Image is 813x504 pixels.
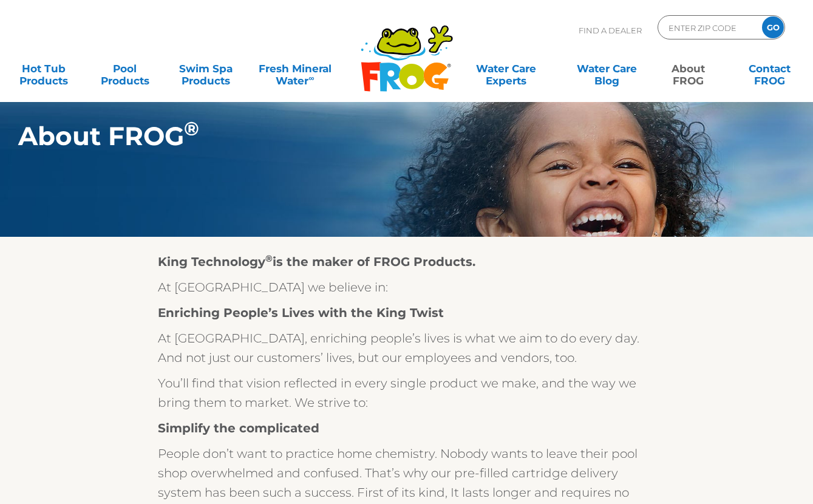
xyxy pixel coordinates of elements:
a: Water CareBlog [576,56,639,81]
sup: ® [265,253,273,264]
a: ContactFROG [738,56,801,81]
strong: King Technology is the maker of FROG Products. [158,254,475,269]
p: Find A Dealer [579,15,642,46]
input: Zip Code Form [667,19,749,36]
sup: ∞ [308,73,314,83]
a: Swim SpaProducts [174,56,237,81]
p: At [GEOGRAPHIC_DATA] we believe in: [158,278,656,297]
strong: Simplify the complicated [158,421,319,435]
a: Hot TubProducts [12,56,75,81]
p: At [GEOGRAPHIC_DATA], enriching people’s lives is what we aim to do every day. And not just our c... [158,329,656,367]
strong: Enriching People’s Lives with the King Twist [158,305,444,320]
a: PoolProducts [94,56,157,81]
input: GO [762,16,784,38]
a: AboutFROG [656,56,719,81]
sup: ® [184,117,199,140]
p: You’ll find that vision reflected in every single product we make, and the way we bring them to m... [158,373,656,412]
a: Fresh MineralWater∞ [256,56,335,81]
a: Water CareExperts [455,56,557,81]
h1: About FROG [18,121,732,151]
